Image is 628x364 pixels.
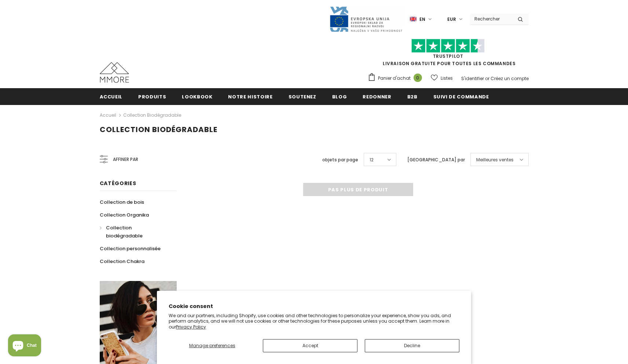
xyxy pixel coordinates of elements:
[100,124,217,135] span: Collection biodégradable
[407,88,418,105] a: B2B
[100,255,144,268] a: Collection Chakra
[407,156,465,164] label: [GEOGRAPHIC_DATA] par
[368,42,529,67] span: LIVRAISON GRATUITE POUR TOUTES LES COMMANDES
[329,16,403,22] a: Javni Razpis
[100,62,129,83] img: Cas MMORE
[138,93,166,100] span: Produits
[378,75,411,82] span: Panier d'achat
[289,88,316,105] a: soutenez
[461,75,484,82] a: S'identifier
[100,211,149,218] span: Collection Organika
[138,88,166,105] a: Produits
[368,73,426,84] a: Panier d'achat 0
[370,156,374,164] span: 12
[100,196,144,209] a: Collection de bois
[476,156,514,164] span: Meilleures ventes
[433,53,463,59] a: TrustPilot
[433,88,489,105] a: Suivi de commande
[441,75,453,82] span: Listes
[411,39,485,53] img: Faites confiance aux étoiles pilotes
[169,303,459,310] h2: Cookie consent
[332,88,347,105] a: Blog
[169,313,459,330] p: We and our partners, including Shopify, use cookies and other technologies to personalize your ex...
[363,93,391,100] span: Redonner
[410,16,416,22] img: i-lang-1.png
[433,93,489,100] span: Suivi de commande
[263,339,357,352] button: Accept
[182,93,212,100] span: Lookbook
[100,180,136,187] span: Catégories
[123,112,181,118] a: Collection biodégradable
[228,88,272,105] a: Notre histoire
[322,156,358,164] label: objets par page
[100,199,144,206] span: Collection de bois
[332,93,347,100] span: Blog
[100,242,161,255] a: Collection personnalisée
[447,16,456,23] span: EUR
[100,88,123,105] a: Accueil
[176,324,206,330] a: Privacy Policy
[485,75,489,82] span: or
[419,16,425,23] span: en
[100,209,149,221] a: Collection Organika
[431,72,453,85] a: Listes
[228,93,272,100] span: Notre histoire
[491,75,529,82] a: Créez un compte
[289,93,316,100] span: soutenez
[100,258,144,265] span: Collection Chakra
[365,339,459,352] button: Decline
[363,88,391,105] a: Redonner
[407,93,418,100] span: B2B
[113,155,138,164] span: Affiner par
[414,74,422,82] span: 0
[189,342,235,349] span: Manage preferences
[182,88,212,105] a: Lookbook
[100,245,161,252] span: Collection personnalisée
[100,111,116,120] a: Accueil
[6,334,43,358] inbox-online-store-chat: Shopify online store chat
[106,224,143,239] span: Collection biodégradable
[100,93,123,100] span: Accueil
[169,339,256,352] button: Manage preferences
[470,14,512,24] input: Search Site
[329,6,403,33] img: Javni Razpis
[100,221,169,242] a: Collection biodégradable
